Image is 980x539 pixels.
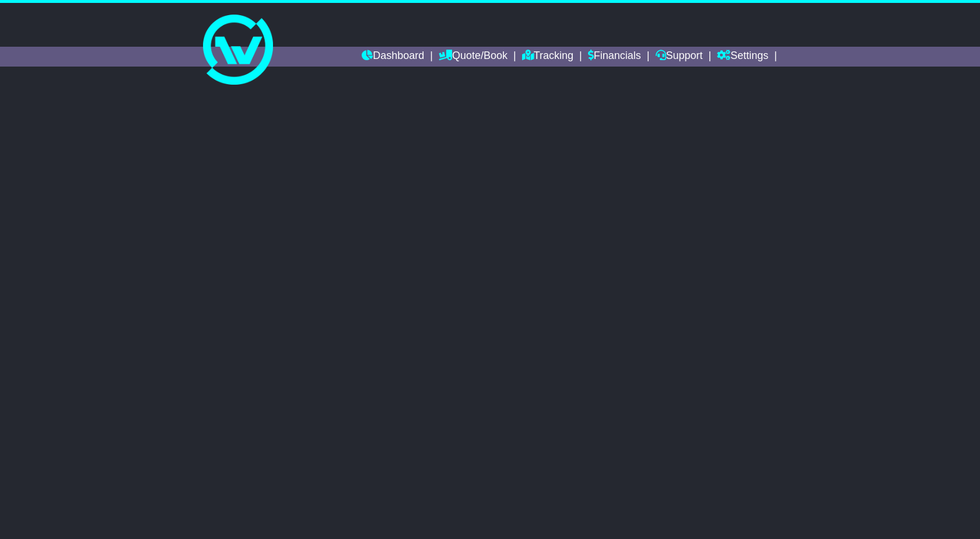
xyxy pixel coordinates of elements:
[522,47,573,67] a: Tracking
[656,47,703,67] a: Support
[717,47,768,67] a: Settings
[362,47,424,67] a: Dashboard
[588,47,641,67] a: Financials
[439,47,508,67] a: Quote/Book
